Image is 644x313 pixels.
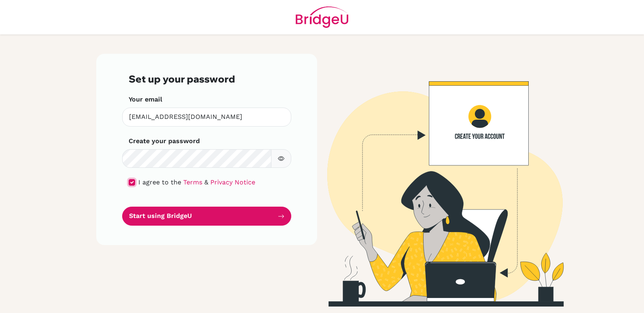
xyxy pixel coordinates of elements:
span: I agree to the [138,178,181,186]
label: Your email [129,95,162,104]
label: Create your password [129,136,200,146]
input: Insert your email* [122,108,291,127]
a: Terms [183,178,202,186]
a: Privacy Notice [210,178,255,186]
h3: Set up your password [129,73,285,85]
span: & [204,178,208,186]
button: Start using BridgeU [122,207,291,226]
